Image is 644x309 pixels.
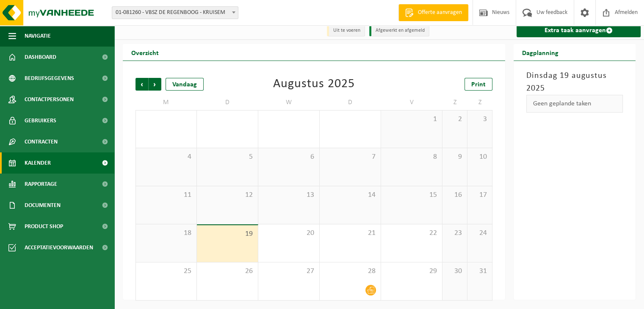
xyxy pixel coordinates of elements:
span: 30 [447,267,463,276]
span: Dashboard [25,47,56,68]
span: Bedrijfsgegevens [25,68,74,89]
span: 8 [385,152,438,162]
a: Print [464,78,492,91]
span: 10 [472,152,488,162]
span: 12 [201,190,254,200]
li: Uit te voeren [327,25,365,36]
span: 27 [263,267,315,276]
span: 5 [201,152,254,162]
span: Gebruikers [25,110,56,131]
span: 28 [324,267,376,276]
h2: Overzicht [123,44,167,61]
span: 18 [140,229,192,238]
span: 22 [385,229,438,238]
span: 26 [201,267,254,276]
div: Augustus 2025 [273,78,355,91]
td: D [197,95,258,110]
span: 29 [385,267,438,276]
h2: Dagplanning [514,44,567,61]
span: 6 [263,152,315,162]
td: W [258,95,320,110]
span: 3 [472,115,488,124]
span: 23 [447,229,463,238]
span: Print [471,81,486,88]
span: 01-081260 - VBSZ DE REGENBOOG - KRUISEM [112,6,238,19]
span: Contactpersonen [25,89,74,110]
td: Z [467,95,492,110]
div: Geen geplande taken [526,95,623,113]
span: 19 [201,229,254,239]
span: Kalender [25,152,51,174]
span: Acceptatievoorwaarden [25,237,93,258]
span: 13 [263,190,315,200]
span: 7 [324,152,376,162]
span: 25 [140,267,192,276]
li: Afgewerkt en afgemeld [369,25,429,36]
span: 11 [140,190,192,200]
span: 14 [324,190,376,200]
td: D [320,95,381,110]
span: 2 [447,115,463,124]
a: Extra taak aanvragen [517,24,641,37]
span: 1 [385,115,438,124]
td: Z [442,95,467,110]
a: Offerte aanvragen [398,4,468,21]
span: Navigatie [25,25,51,47]
span: 4 [140,152,192,162]
td: V [381,95,442,110]
span: 16 [447,190,463,200]
span: 9 [447,152,463,162]
span: 21 [324,229,376,238]
span: 20 [263,229,315,238]
span: 31 [472,267,488,276]
span: 15 [385,190,438,200]
td: M [135,95,197,110]
span: 17 [472,190,488,200]
span: Volgende [149,78,161,91]
span: Vorige [135,78,148,91]
span: Rapportage [25,174,57,195]
span: Offerte aanvragen [416,8,464,17]
span: Product Shop [25,216,63,237]
span: 01-081260 - VBSZ DE REGENBOOG - KRUISEM [112,7,238,19]
h3: Dinsdag 19 augustus 2025 [526,69,623,95]
span: Contracten [25,131,58,152]
span: Documenten [25,195,61,216]
div: Vandaag [166,78,204,91]
span: 24 [472,229,488,238]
